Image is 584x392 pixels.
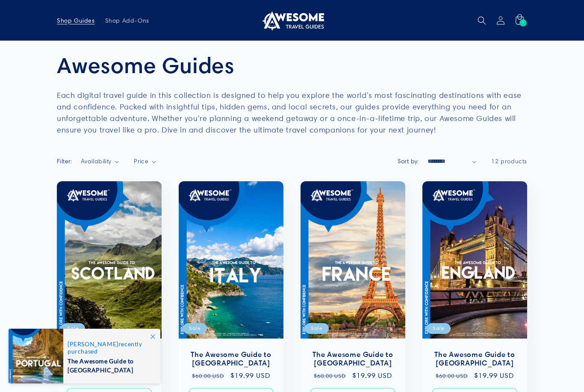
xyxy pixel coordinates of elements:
[68,355,151,374] span: The Awesome Guide to [GEOGRAPHIC_DATA]
[491,157,527,165] span: 12 products
[100,12,154,29] a: Shop Add-Ons
[522,19,525,27] span: 1
[105,17,149,24] span: Shop Add-Ons
[134,157,156,166] summary: Price
[431,350,519,368] a: The Awesome Guide to [GEOGRAPHIC_DATA]
[134,157,148,165] span: Price
[52,12,100,29] a: Shop Guides
[81,157,112,165] span: Availability
[57,51,527,79] h1: Awesome Guides
[187,350,275,368] a: The Awesome Guide to [GEOGRAPHIC_DATA]
[257,7,327,34] a: Awesome Travel Guides
[57,17,95,24] span: Shop Guides
[68,340,151,355] span: recently purchased
[260,10,324,31] img: Awesome Travel Guides
[472,11,491,30] summary: Search
[68,340,118,348] span: [PERSON_NAME]
[57,89,527,136] p: Each digital travel guide in this collection is designed to help you explore the world's most fas...
[398,157,419,165] label: Sort by:
[81,157,119,166] summary: Availability (0 selected)
[309,350,397,368] a: The Awesome Guide to [GEOGRAPHIC_DATA]
[57,157,72,166] h2: Filter:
